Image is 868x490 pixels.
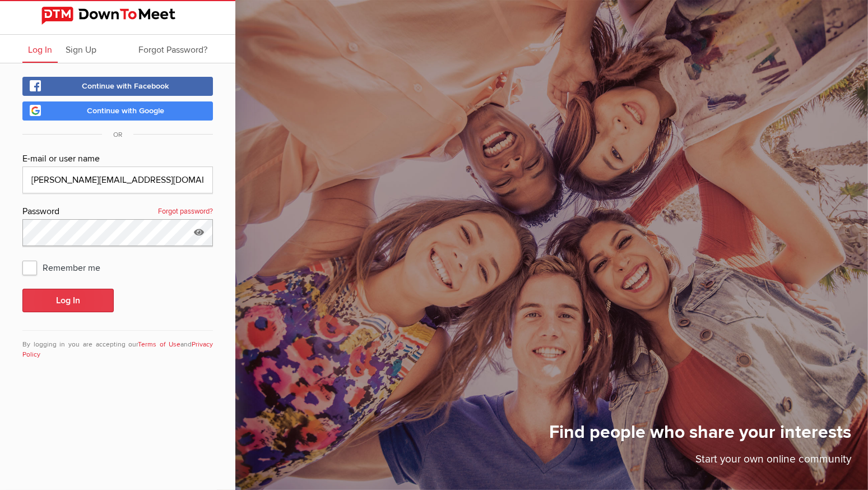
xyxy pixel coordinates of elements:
button: Log In [22,289,114,312]
div: By logging in you are accepting our and [22,330,213,360]
span: Continue with Google [87,106,164,115]
div: E-mail or user name [22,152,213,167]
a: Forgot Password? [133,35,213,63]
h1: Find people who share your interests [549,421,851,451]
input: Email@address.com [22,167,213,193]
a: Continue with Facebook [22,77,213,96]
span: Sign Up [66,44,96,56]
span: Remember me [22,257,112,278]
a: Forgot password? [158,205,213,219]
a: Log In [22,35,58,63]
p: Start your own online community [549,451,851,473]
span: OR [102,131,133,139]
a: Continue with Google [22,101,213,121]
span: Forgot Password? [138,44,207,56]
span: Log In [28,44,52,56]
a: Sign Up [60,35,102,63]
a: Terms of Use [138,340,181,349]
div: Password [22,205,213,219]
span: Continue with Facebook [82,81,169,91]
img: DownToMeet [41,7,194,25]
